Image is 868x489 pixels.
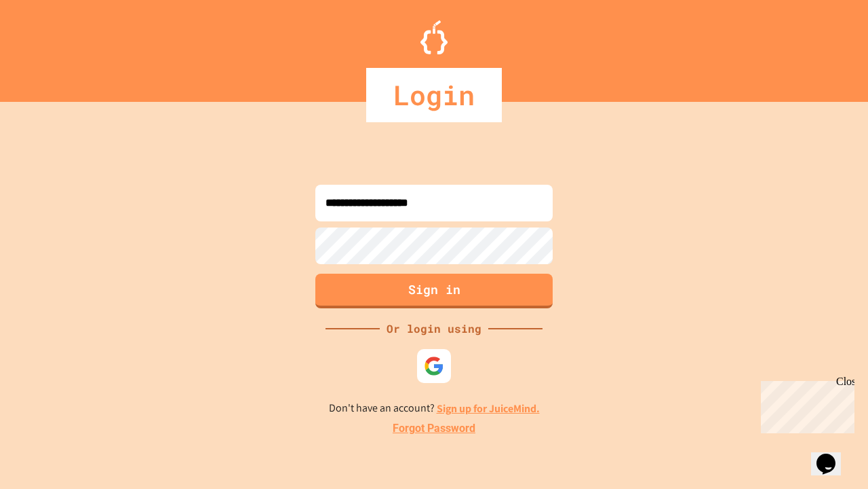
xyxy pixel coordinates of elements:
iframe: chat widget [811,435,854,475]
a: Forgot Password [393,420,475,437]
iframe: chat widget [755,376,854,433]
div: Or login using [380,321,488,337]
img: google-icon.svg [424,356,444,376]
a: Sign up for JuiceMind. [437,401,540,416]
div: Chat with us now!Close [5,5,94,86]
p: Don't have an account? [329,400,540,417]
button: Sign in [315,274,553,308]
img: Logo.svg [420,20,448,54]
div: Login [366,68,502,122]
